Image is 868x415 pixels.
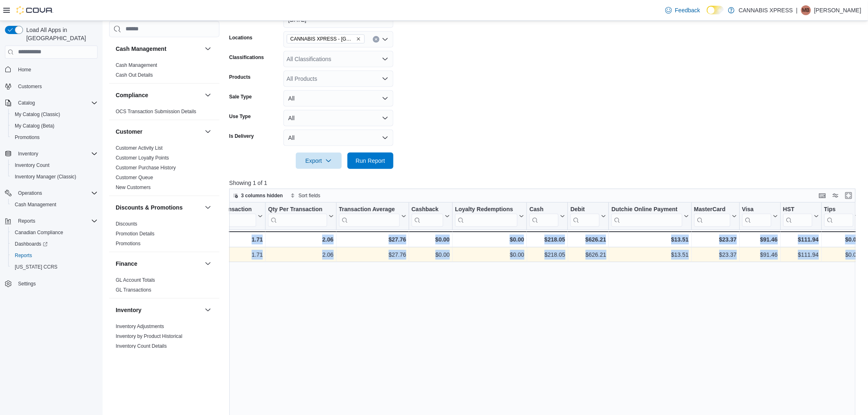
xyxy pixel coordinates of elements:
[283,110,393,126] button: All
[192,235,263,244] div: 1.71
[571,250,606,260] div: $626.21
[824,205,860,226] button: Tips
[347,153,393,169] button: Run Report
[116,259,201,267] button: Finance
[18,190,42,196] span: Operations
[203,90,213,100] button: Compliance
[15,264,57,270] span: [US_STATE] CCRS
[412,205,450,226] button: Cashback
[530,235,565,244] div: $218.05
[116,306,201,314] button: Inventory
[15,229,63,236] span: Canadian Compliance
[116,174,153,180] a: Customer Queue
[612,205,682,213] div: Dutchie Online Payment
[15,65,34,75] a: Home
[373,36,379,43] button: Clear input
[116,62,157,68] a: Cash Management
[783,235,819,244] div: $111.94
[382,36,388,43] button: Open list of options
[116,108,196,114] span: OCS Transaction Submission Details
[11,200,59,210] a: Cash Management
[8,120,101,132] button: My Catalog (Beta)
[116,203,183,211] h3: Discounts & Promotions
[339,235,406,244] div: $27.76
[203,126,213,136] button: Customer
[11,121,58,131] a: My Catalog (Beta)
[844,191,854,201] button: Enter fullscreen
[116,127,201,135] button: Customer
[116,343,167,349] a: Inventory Count Details
[116,306,142,314] h3: Inventory
[15,64,98,75] span: Home
[15,279,39,289] a: Settings
[2,215,101,227] button: Reports
[287,34,365,43] span: CANNABIS XPRESS - Ridgetown (Main Street)
[8,160,101,171] button: Inventory Count
[116,44,167,52] h3: Cash Management
[801,5,811,15] div: Maggie Baillargeon
[11,251,98,260] span: Reports
[116,155,169,160] a: Customer Loyalty Points
[2,97,101,109] button: Catalog
[203,202,213,212] button: Discounts & Promotions
[694,235,737,244] div: $23.37
[11,239,98,249] span: Dashboards
[18,218,35,224] span: Reports
[116,276,155,283] span: GL Account Totals
[455,205,518,213] div: Loyalty Redemptions
[116,184,151,190] span: New Customers
[455,235,525,244] div: $0.00
[694,205,730,213] div: MasterCard
[15,252,32,259] span: Reports
[116,333,183,339] a: Inventory by Product Historical
[612,250,689,260] div: $13.51
[15,149,98,159] span: Inventory
[15,278,98,289] span: Settings
[824,250,860,260] div: $0.00
[116,164,176,171] span: Customer Purchase History
[2,278,101,290] button: Settings
[116,127,142,135] h3: Customer
[268,205,327,226] div: Qty Per Transaction
[694,250,737,260] div: $23.37
[783,205,819,226] button: HST
[612,235,689,244] div: $13.51
[382,56,388,62] button: Open list of options
[15,111,60,118] span: My Catalog (Classic)
[203,258,213,268] button: Finance
[8,250,101,261] button: Reports
[783,205,812,226] div: HST
[18,100,35,106] span: Catalog
[109,106,219,119] div: Compliance
[783,205,812,213] div: HST
[455,250,525,260] div: $0.00
[530,250,565,260] div: $218.05
[15,162,50,169] span: Inventory Count
[116,333,183,339] span: Inventory by Product Historical
[742,205,771,226] div: Visa
[15,98,98,108] span: Catalog
[571,205,600,226] div: Debit
[8,261,101,273] button: [US_STATE] CCRS
[15,98,38,108] button: Catalog
[116,72,153,78] a: Cash Out Details
[116,203,201,211] button: Discounts & Promotions
[18,150,38,157] span: Inventory
[116,323,164,329] span: Inventory Adjustments
[742,205,771,213] div: Visa
[11,228,66,237] a: Canadian Compliance
[16,6,53,14] img: Cova
[18,66,31,73] span: Home
[15,134,40,141] span: Promotions
[11,109,64,119] a: My Catalog (Classic)
[530,205,565,226] button: Cash
[18,83,42,90] span: Customers
[11,172,80,182] a: Inventory Manager (Classic)
[116,220,137,227] span: Discounts
[15,188,46,198] button: Operations
[283,130,393,146] button: All
[299,192,320,199] span: Sort fields
[11,200,98,210] span: Cash Management
[15,201,56,208] span: Cash Management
